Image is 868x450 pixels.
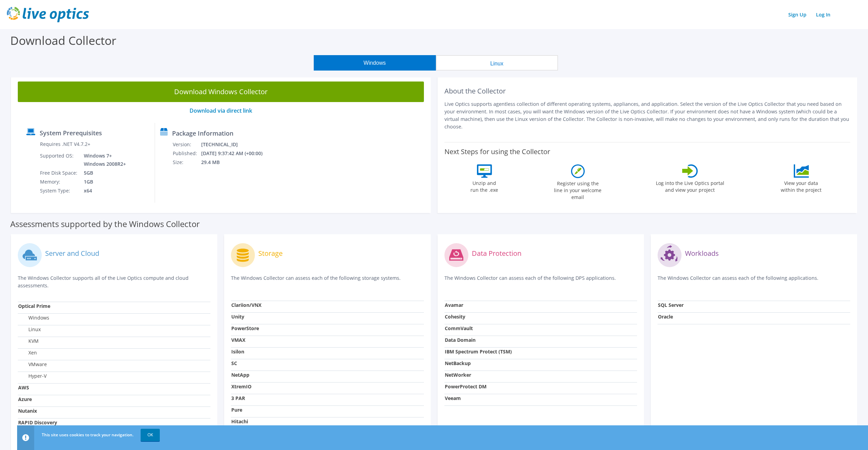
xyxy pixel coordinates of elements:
h2: About the Collector [444,87,851,95]
label: VMware [18,361,47,368]
a: Log In [813,10,834,20]
strong: NetBackup [445,360,471,366]
strong: NetWorker [445,372,471,378]
strong: 3 PAR [231,395,245,401]
strong: Avamar [445,302,463,308]
td: Supported OS: [40,151,79,168]
td: [DATE] 9:37:42 AM (+00:00) [201,149,272,158]
strong: XtremIO [231,383,251,390]
label: Storage [258,250,283,257]
strong: NetApp [231,372,249,378]
strong: Optical Prime [18,303,50,309]
strong: Pure [231,407,242,413]
strong: IBM Spectrum Protect (TSM) [445,348,512,355]
strong: PowerStore [231,325,259,332]
strong: PowerProtect DM [445,383,487,390]
button: Windows [314,55,436,71]
label: Package Information [172,130,233,137]
label: Data Protection [472,250,521,257]
p: The Windows Collector can assess each of the following applications. [658,274,850,288]
label: System Prerequisites [40,129,102,136]
label: View your data within the project [777,178,826,193]
p: The Windows Collector can assess each of the following storage systems. [231,274,424,288]
td: [TECHNICAL_ID] [201,140,272,149]
strong: CommVault [445,325,473,332]
a: Download via direct link [190,107,252,114]
label: Register using the line in your welcome email [552,178,604,201]
p: The Windows Collector can assess each of the following DPS applications. [444,274,637,288]
label: Linux [18,326,41,333]
td: Free Disk Space: [40,168,79,177]
strong: Data Domain [445,337,476,343]
strong: VMAX [231,337,245,343]
strong: Nutanix [18,408,37,414]
button: Linux [436,55,558,71]
label: Download Collector [10,33,116,48]
td: x64 [79,186,127,195]
label: Log into the Live Optics portal and view your project [656,178,725,193]
p: Live Optics supports agentless collection of different operating systems, appliances, and applica... [444,100,851,130]
label: Workloads [685,250,719,257]
label: Hyper-V [18,373,47,379]
label: Windows [18,314,49,321]
label: Requires .NET V4.7.2+ [40,141,90,148]
td: 29.4 MB [201,158,272,167]
label: Next Steps for using the Collector [444,148,550,156]
td: Version: [172,140,201,149]
strong: SC [231,360,237,366]
label: Unzip and run the .exe [469,178,500,193]
img: live_optics_svg.svg [7,7,89,22]
strong: Clariion/VNX [231,302,261,308]
p: The Windows Collector supports all of the Live Optics compute and cloud assessments. [18,274,210,289]
strong: Hitachi [231,418,248,425]
strong: AWS [18,384,29,391]
td: System Type: [40,186,79,195]
td: Published: [172,149,201,158]
strong: Unity [231,313,244,320]
strong: RAPID Discovery [18,419,57,426]
td: Windows 7+ Windows 2008R2+ [79,151,127,168]
label: Server and Cloud [45,250,99,257]
td: 5GB [79,168,127,177]
label: Xen [18,349,37,356]
strong: Cohesity [445,313,465,320]
strong: Azure [18,396,32,402]
label: KVM [18,338,39,345]
span: This site uses cookies to track your navigation. [42,432,133,438]
a: Sign Up [785,10,810,20]
td: 1GB [79,177,127,186]
strong: SQL Server [658,302,684,308]
td: Memory: [40,177,79,186]
strong: Veeam [445,395,461,401]
label: Assessments supported by the Windows Collector [10,221,200,227]
a: OK [141,429,160,441]
strong: Oracle [658,313,673,320]
strong: Isilon [231,348,244,355]
td: Size: [172,158,201,167]
a: Download Windows Collector [18,82,424,102]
